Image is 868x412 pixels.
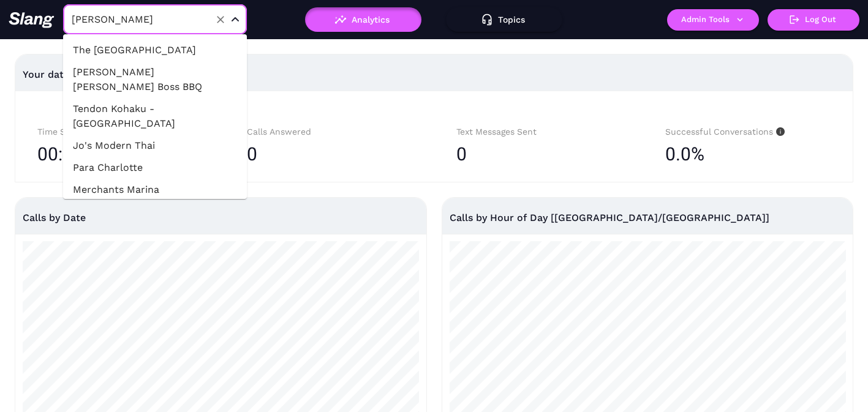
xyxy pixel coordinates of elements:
div: Calls Answered [247,125,412,139]
button: Analytics [305,7,421,32]
span: Successful Conversations [665,127,785,137]
li: [PERSON_NAME] [PERSON_NAME] Boss BBQ [63,61,247,98]
span: 0 [247,143,257,165]
button: Admin Tools [667,9,759,31]
li: Para Charlotte [63,157,247,179]
button: Close [228,12,243,27]
span: 00:00:00 [37,139,108,170]
li: Merchants Marina [63,179,247,201]
button: Clear [212,11,229,28]
span: info-circle [773,127,785,136]
div: Text Messages Sent [456,125,622,139]
span: Time Saved [37,127,97,137]
div: Calls by Date [23,198,419,238]
button: Log Out [768,9,859,31]
div: Your data for the past [23,60,845,89]
li: Jo's Modern Thai [63,135,247,157]
li: The [GEOGRAPHIC_DATA] [63,39,247,61]
span: 0 [456,143,467,165]
div: Calls by Hour of Day [[GEOGRAPHIC_DATA]/[GEOGRAPHIC_DATA]] [450,198,846,238]
span: 0.0% [665,139,704,170]
li: Tendon Kohaku - [GEOGRAPHIC_DATA] [63,98,247,135]
a: Analytics [305,15,421,23]
button: Topics [446,7,562,32]
img: 623511267c55cb56e2f2a487_logo2.png [9,12,55,28]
